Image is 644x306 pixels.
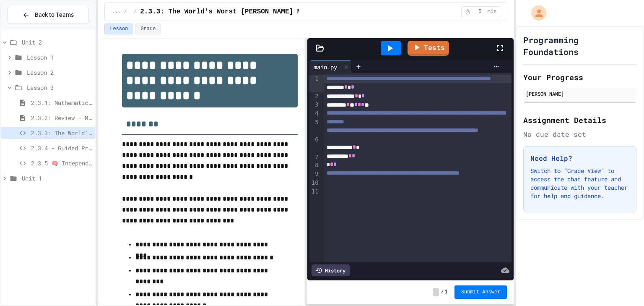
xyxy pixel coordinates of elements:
h2: Your Progress [523,71,636,83]
h3: Need Help? [530,153,629,163]
span: Unit 2 [22,38,92,47]
button: Submit Answer [454,285,507,299]
h1: Programming Foundations [523,34,636,58]
span: 1 [445,289,448,296]
span: Lesson 1 [27,53,92,62]
span: Lesson 2 [27,68,92,77]
div: 5 [309,118,320,136]
span: Unit 1 [22,174,92,183]
div: 10 [309,179,320,188]
div: 2 [309,92,320,101]
div: main.py [309,63,341,71]
button: Lesson [104,24,133,34]
div: No due date set [523,129,636,139]
span: 2.3.3: The World's Worst [PERSON_NAME] Market [140,7,321,17]
span: Lesson 3 [27,83,92,92]
span: 2.3.4 - Guided Practice - Mathematical Operators in Python [31,144,92,152]
div: History [312,264,350,276]
span: 2.3.2: Review - Mathematical Operators [31,113,92,122]
div: 6 [309,136,320,153]
span: / [134,8,137,15]
span: Back to Teams [35,10,74,19]
span: / [124,8,127,15]
p: Switch to "Grade View" to access the chat feature and communicate with your teacher for help and ... [530,167,629,200]
a: Tests [408,41,449,56]
h2: Assignment Details [523,114,636,126]
span: Submit Answer [461,289,501,296]
div: 9 [309,170,320,179]
div: 4 [309,110,320,118]
div: 1 [309,75,320,92]
span: min [488,8,497,15]
div: 8 [309,161,320,170]
div: 7 [309,153,320,162]
div: 11 [309,188,320,205]
div: [PERSON_NAME] [526,90,634,97]
span: - [433,288,439,296]
button: Grade [135,24,161,34]
span: 5 [473,8,487,15]
span: ... [112,8,121,15]
span: 2.3.5 🧠 Independent Practice [31,159,92,167]
span: 2.3.1: Mathematical Operators [31,98,92,107]
div: My Account [522,3,548,23]
button: Back to Teams [8,6,88,24]
span: 2.3.3: The World's Worst [PERSON_NAME] Market [31,128,92,137]
div: 3 [309,101,320,110]
div: main.py [309,60,352,73]
span: / [441,289,444,296]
